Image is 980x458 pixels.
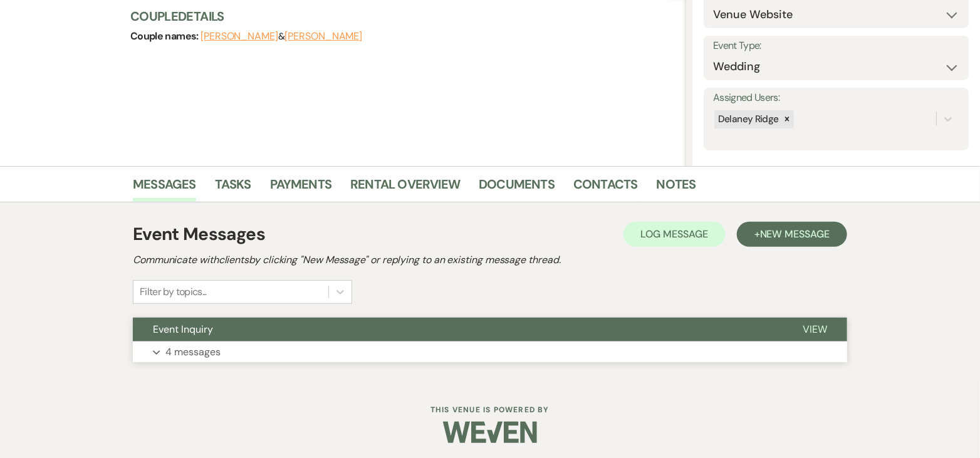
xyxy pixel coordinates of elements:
a: Messages [133,174,196,202]
label: Event Type: [713,37,959,55]
p: 4 messages [165,344,221,360]
button: [PERSON_NAME] [284,31,362,41]
img: Weven Logo [443,410,537,454]
div: Delaney Ridge [714,110,781,128]
a: Tasks [215,174,251,202]
span: View [803,323,827,336]
a: Contacts [573,174,638,202]
button: View [783,318,847,341]
button: +New Message [737,222,847,247]
button: Log Message [623,222,726,247]
a: Documents [479,174,555,202]
span: Log Message [641,227,708,241]
h1: Event Messages [133,221,265,247]
span: & [201,30,362,43]
a: Payments [270,174,332,202]
div: Filter by topics... [140,284,207,299]
label: Assigned Users: [713,89,959,107]
a: Rental Overview [350,174,460,202]
button: [PERSON_NAME] [201,31,278,41]
a: Notes [657,174,696,202]
h3: Couple Details [130,8,674,25]
h2: Communicate with clients by clicking "New Message" or replying to an existing message thread. [133,252,847,268]
span: New Message [760,227,830,241]
span: Event Inquiry [153,323,213,336]
button: 4 messages [133,341,847,363]
span: Couple names: [130,29,201,43]
button: Event Inquiry [133,318,783,341]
